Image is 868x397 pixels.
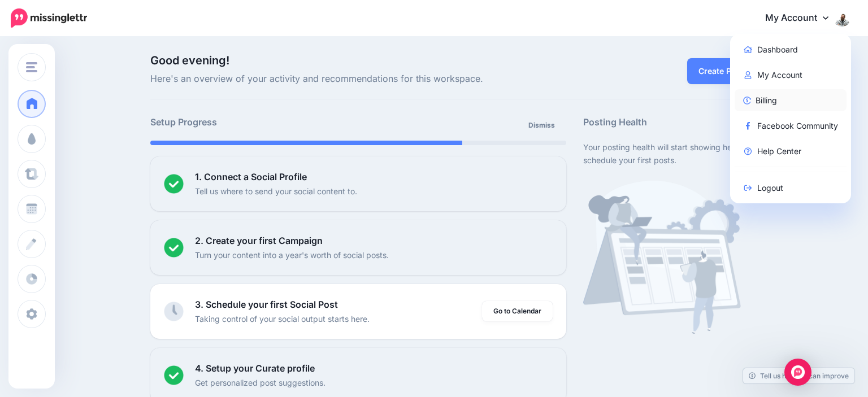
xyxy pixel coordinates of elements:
img: Missinglettr [11,8,87,28]
a: Create Post [687,58,755,84]
a: Dashboard [735,38,847,60]
b: 3. Schedule your first Social Post [195,299,338,310]
a: Logout [735,177,847,199]
a: My Account [754,5,851,32]
p: Get personalized post suggestions. [195,376,325,389]
div: Open Intercom Messenger [784,359,811,386]
p: Taking control of your social output starts here. [195,312,370,325]
a: Billing [735,89,847,111]
img: menu.png [26,62,37,72]
b: 1. Connect a Social Profile [195,171,307,182]
a: Help Center [735,140,847,162]
div: My Account [730,34,852,203]
img: revenue-blue.png [743,97,751,104]
p: Turn your content into a year's worth of social posts. [195,248,389,261]
a: Facebook Community [735,115,847,137]
img: checked-circle.png [164,174,184,194]
b: 2. Create your first Campaign [195,235,323,246]
a: My Account [735,64,847,86]
a: Tell us how we can improve [743,368,854,383]
a: Go to Calendar [482,301,553,321]
a: Dismiss [522,115,562,136]
span: Here's an overview of your activity and recommendations for this workspace. [150,72,567,86]
img: calendar-waiting.png [583,181,741,334]
p: Tell us where to send your social content to. [195,185,357,198]
img: checked-circle.png [164,365,184,385]
h5: Setup Progress [150,115,358,129]
img: checked-circle.png [164,238,184,258]
img: clock-grey.png [164,302,184,321]
b: 4. Setup your Curate profile [195,363,315,374]
p: Your posting health will start showing here once you schedule your first posts. [583,141,783,167]
span: Good evening! [150,54,229,67]
h5: Posting Health [583,115,783,129]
